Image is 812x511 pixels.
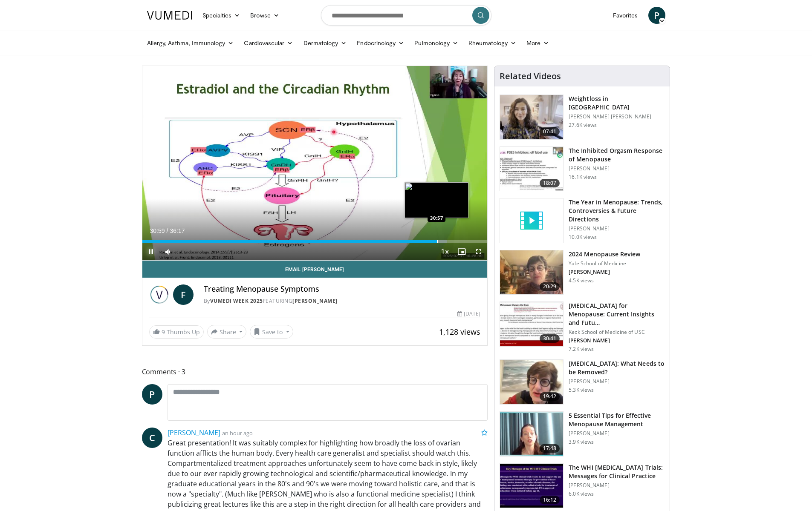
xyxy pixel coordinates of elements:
[292,297,338,304] a: [PERSON_NAME]
[569,359,665,376] h3: [MEDICAL_DATA]: What Needs to be Removed?
[569,113,665,120] p: [PERSON_NAME] [PERSON_NAME]
[149,325,204,339] a: 9 Thumbs Up
[569,378,665,385] p: [PERSON_NAME]
[142,428,162,448] a: C
[204,284,481,294] h4: Treating Menopause Symptoms
[321,5,491,26] input: Search topics, interventions
[500,71,561,81] h4: Related Videos
[500,464,563,508] img: 532cbc20-ffc3-4bbe-9091-e962fdb15cb8.150x105_q85_crop-smart_upscale.jpg
[569,250,640,258] h3: 2024 Menopause Review
[500,359,665,405] a: 19:42 [MEDICAL_DATA]: What Needs to be Removed? [PERSON_NAME] 5.3K views
[648,7,665,24] a: P
[569,346,594,353] p: 7.2K views
[245,7,284,24] a: Browse
[569,491,594,497] p: 6.0K views
[204,297,481,305] div: By FEATURING
[569,198,665,224] h3: The Year in Menopause: Trends, Controversies & Future Directions
[500,301,665,353] a: 30:41 [MEDICAL_DATA] for Menopause: Current Insights and Futu… Keck School of Medicine of USC [PE...
[540,179,560,187] span: 18:07
[569,439,594,445] p: 3.9K views
[569,463,665,480] h3: The WHI [MEDICAL_DATA] Trials: Messages for Clinical Practice
[500,147,563,191] img: 283c0f17-5e2d-42ba-a87c-168d447cdba4.150x105_q85_crop-smart_upscale.jpg
[540,444,560,453] span: 17:48
[222,429,253,437] small: an hour ago
[210,297,263,304] a: Vumedi Week 2025
[170,227,185,234] span: 36:17
[569,301,665,327] h3: [MEDICAL_DATA] for Menopause: Current Insights and Futu…
[500,146,665,192] a: 18:07 The Inhibited Orgasm Response of Menopause [PERSON_NAME] 16.1K views
[500,250,665,295] a: 20:29 2024 Menopause Review Yale School of Medicine [PERSON_NAME] 4.5K views
[173,284,194,305] a: F
[569,430,665,437] p: [PERSON_NAME]
[147,11,192,20] img: VuMedi Logo
[500,411,665,456] a: 17:48 5 Essential Tips for Effective Menopause Management [PERSON_NAME] 3.9K views
[168,428,220,437] a: [PERSON_NAME]
[159,243,176,260] button: Mute
[142,366,488,377] span: Comments 3
[409,34,463,52] a: Pulmonology
[167,227,168,234] span: /
[500,302,563,346] img: 47271b8a-94f4-49c8-b914-2a3d3af03a9e.150x105_q85_crop-smart_upscale.jpg
[453,243,470,260] button: Enable picture-in-picture mode
[569,225,665,232] p: [PERSON_NAME]
[569,165,665,172] p: [PERSON_NAME]
[457,310,480,318] div: [DATE]
[608,7,643,24] a: Favorites
[470,243,487,260] button: Fullscreen
[250,325,293,339] button: Save to
[405,182,468,218] img: image.jpeg
[142,261,488,278] a: Email [PERSON_NAME]
[150,227,165,234] span: 30:59
[162,328,165,336] span: 9
[569,277,594,284] p: 4.5K views
[521,34,554,52] a: More
[500,198,665,243] a: The Year in Menopause: Trends, Controversies & Future Directions [PERSON_NAME] 10.0K views
[569,482,665,489] p: [PERSON_NAME]
[142,34,239,52] a: Allergy, Asthma, Immunology
[569,260,640,267] p: Yale School of Medicine
[569,174,597,181] p: 16.1K views
[540,127,560,136] span: 07:41
[569,411,665,428] h3: 5 Essential Tips for Effective Menopause Management
[569,122,597,129] p: 27.6K views
[500,412,563,456] img: 6839e091-2cdb-4894-b49b-01b874b873c4.150x105_q85_crop-smart_upscale.jpg
[540,392,560,401] span: 19:42
[500,250,563,295] img: 692f135d-47bd-4f7e-b54d-786d036e68d3.150x105_q85_crop-smart_upscale.jpg
[298,34,352,52] a: Dermatology
[142,240,488,243] div: Progress Bar
[500,95,665,140] a: 07:41 Weightloss in [GEOGRAPHIC_DATA] [PERSON_NAME] [PERSON_NAME] 27.6K views
[569,387,594,393] p: 5.3K views
[569,329,665,336] p: Keck School of Medicine of USC
[569,95,665,112] h3: Weightloss in [GEOGRAPHIC_DATA]
[540,334,560,343] span: 30:41
[500,95,563,139] img: 9983fed1-7565-45be-8934-aef1103ce6e2.150x105_q85_crop-smart_upscale.jpg
[540,496,560,504] span: 16:12
[569,269,640,276] p: [PERSON_NAME]
[569,337,665,344] p: [PERSON_NAME]
[540,282,560,291] span: 20:29
[439,327,480,337] span: 1,128 views
[142,66,488,261] video-js: Video Player
[197,7,246,24] a: Specialties
[149,284,170,305] img: Vumedi Week 2025
[142,243,159,260] button: Pause
[500,463,665,508] a: 16:12 The WHI [MEDICAL_DATA] Trials: Messages for Clinical Practice [PERSON_NAME] 6.0K views
[569,146,665,164] h3: The Inhibited Orgasm Response of Menopause
[500,198,563,243] img: video_placeholder_short.svg
[239,34,298,52] a: Cardiovascular
[207,325,247,339] button: Share
[463,34,521,52] a: Rheumatology
[142,384,162,405] a: P
[569,234,597,241] p: 10.0K views
[436,243,453,260] button: Playback Rate
[500,360,563,404] img: 4d0a4bbe-a17a-46ab-a4ad-f5554927e0d3.150x105_q85_crop-smart_upscale.jpg
[352,34,409,52] a: Endocrinology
